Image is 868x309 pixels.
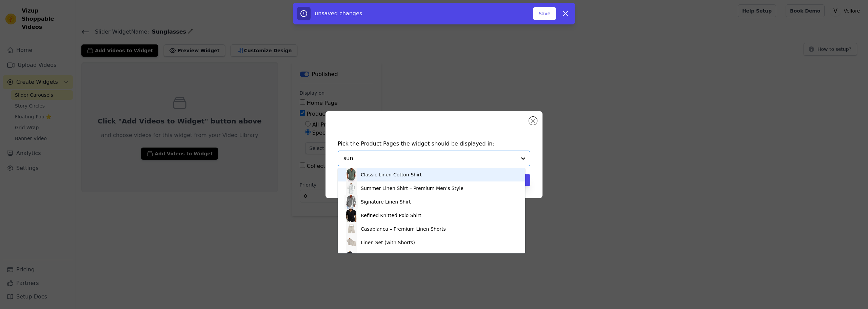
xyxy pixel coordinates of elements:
div: Classic Linen-Cotton Shirt [361,171,422,178]
img: product thumbnail [344,195,358,209]
div: Refined Knitted Polo Shirt [361,212,421,219]
span: unsaved changes [315,10,362,17]
div: Linen Set (Short Sleeves) [361,253,421,259]
img: product thumbnail [344,222,358,236]
div: Summer Linen Shirt – Premium Men’s Style [361,185,463,192]
h4: Pick the Product Pages the widget should be displayed in: [338,140,530,148]
img: product thumbnail [344,249,358,263]
button: Save [533,7,556,20]
div: Signature Linen Shirt [361,198,411,205]
input: Search for products [343,154,516,162]
img: product thumbnail [344,209,358,222]
div: Linen Set (with Shorts) [361,239,415,246]
img: product thumbnail [344,168,358,181]
img: product thumbnail [344,236,358,249]
div: Casablanca – Premium Linen Shorts [361,226,446,232]
button: Close modal [529,117,537,125]
img: product thumbnail [344,181,358,195]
